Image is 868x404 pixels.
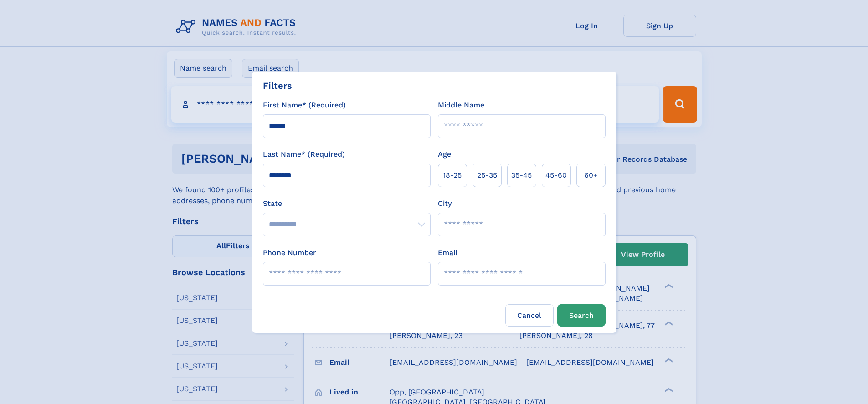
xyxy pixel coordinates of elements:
label: Middle Name [438,100,484,111]
label: Phone Number [263,247,316,258]
label: Last Name* (Required) [263,149,345,160]
label: State [263,198,431,209]
label: First Name* (Required) [263,100,346,111]
span: 18‑25 [443,170,462,181]
span: 45‑60 [545,170,567,181]
span: 60+ [584,170,598,181]
button: Search [557,304,606,327]
label: Cancel [505,304,554,327]
span: 35‑45 [511,170,532,181]
label: Email [438,247,457,258]
div: Filters [263,79,292,92]
label: Age [438,149,451,160]
span: 25‑35 [477,170,497,181]
label: City [438,198,452,209]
